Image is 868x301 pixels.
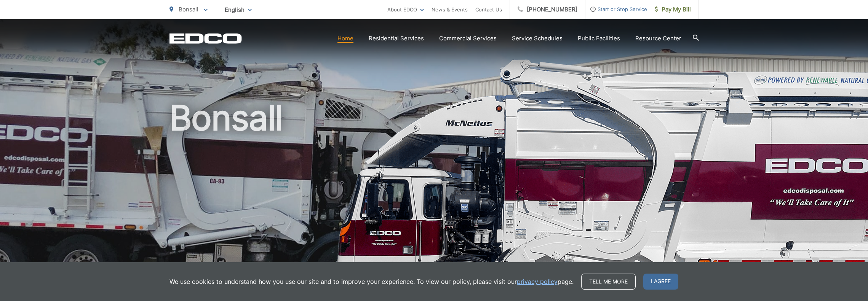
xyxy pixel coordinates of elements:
[581,274,636,290] a: Tell me more
[169,33,242,44] a: EDCD logo. Return to the homepage.
[475,5,502,14] a: Contact Us
[219,3,257,16] span: English
[517,277,558,286] a: privacy policy
[337,34,353,43] a: Home
[439,34,497,43] a: Commercial Services
[655,5,691,14] span: Pay My Bill
[635,34,681,43] a: Resource Center
[179,6,198,13] span: Bonsall
[369,34,424,43] a: Residential Services
[643,274,678,290] span: I agree
[512,34,563,43] a: Service Schedules
[578,34,620,43] a: Public Facilities
[387,5,424,14] a: About EDCO
[432,5,468,14] a: News & Events
[169,277,574,286] p: We use cookies to understand how you use our site and to improve your experience. To view our pol...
